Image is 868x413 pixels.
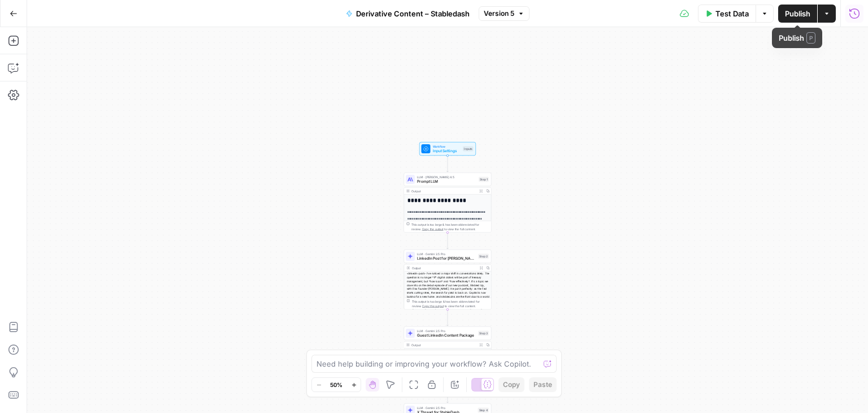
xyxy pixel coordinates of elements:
[479,177,489,182] div: Step 1
[447,386,449,403] g: Edge from step_3 to step_4
[411,266,476,270] div: Output
[447,309,449,326] g: Edge from step_2 to step_3
[433,148,461,154] span: Input Settings
[417,333,476,338] span: Guest LinkedIn Content Package
[411,222,489,231] div: This output is too large & has been abbreviated for review. to view the full content.
[411,299,489,308] div: This output is too large & has been abbreviated for review. to view the full content.
[447,233,449,249] g: Edge from step_1 to step_2
[498,377,524,392] button: Copy
[778,5,817,23] button: Publish
[411,343,476,347] div: Output
[463,147,474,152] div: Inputs
[478,408,489,413] div: Step 4
[503,380,520,390] span: Copy
[433,144,461,149] span: Workflow
[404,142,492,156] div: WorkflowInput SettingsInputs
[417,252,476,256] span: LLM · Gemini 2.5 Pro
[715,8,749,19] span: Test Data
[478,331,489,336] div: Step 3
[417,175,476,179] span: LLM · [PERSON_NAME] 4.5
[698,5,756,23] button: Test Data
[422,304,444,308] span: Copy the output
[339,5,476,23] button: Derivative Content – Stabledash
[478,254,489,259] div: Step 2
[447,156,449,172] g: Edge from start to step_1
[785,8,810,19] span: Publish
[417,329,476,333] span: LLM · Gemini 2.5 Pro
[417,179,476,184] span: Prompt LLM
[422,227,444,231] span: Copy the output
[417,256,476,261] span: LinkedIn Post for [PERSON_NAME]
[417,406,476,410] span: LLM · Gemini 2.5 Pro
[533,380,552,390] span: Paste
[479,6,530,21] button: Version 5
[404,272,491,329] div: <linkedin-post> I've noticed a major shift in conversations lately. The question is no longer *if...
[404,249,492,309] div: LLM · Gemini 2.5 ProLinkedIn Post for [PERSON_NAME]Step 2Output<linkedin-post> I've noticed a maj...
[356,8,470,19] span: Derivative Content – Stabledash
[411,189,476,193] div: Output
[484,8,514,19] span: Version 5
[330,380,342,389] span: 50%
[529,377,557,392] button: Paste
